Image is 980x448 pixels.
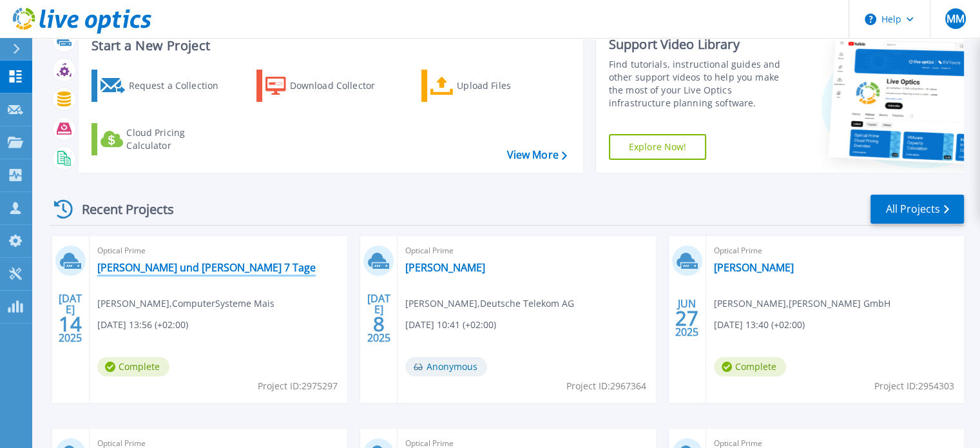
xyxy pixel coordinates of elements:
[609,36,794,53] div: Support Video Library
[59,318,82,329] span: 14
[367,295,391,342] div: [DATE] 2025
[290,73,393,99] div: Download Collector
[373,318,385,329] span: 8
[97,357,169,376] span: Complete
[609,134,707,160] a: Explore Now!
[126,126,229,152] div: Cloud Pricing Calculator
[870,195,964,224] a: All Projects
[421,70,565,102] a: Upload Files
[97,318,188,332] span: [DATE] 13:56 (+02:00)
[405,318,496,332] span: [DATE] 10:41 (+02:00)
[566,379,646,393] span: Project ID: 2967364
[128,73,231,99] div: Request a Collection
[405,244,648,258] span: Optical Prime
[946,14,964,24] span: MM
[405,357,487,376] span: Anonymous
[714,261,794,274] a: [PERSON_NAME]
[258,379,338,393] span: Project ID: 2975297
[91,70,235,102] a: Request a Collection
[91,123,235,155] a: Cloud Pricing Calculator
[714,244,956,258] span: Optical Prime
[714,357,786,376] span: Complete
[405,261,485,274] a: [PERSON_NAME]
[50,193,191,225] div: Recent Projects
[714,318,805,332] span: [DATE] 13:40 (+02:00)
[256,70,400,102] a: Download Collector
[97,297,274,311] span: [PERSON_NAME] , ComputerSysteme Mais
[874,379,954,393] span: Project ID: 2954303
[58,295,82,342] div: [DATE] 2025
[405,297,574,311] span: [PERSON_NAME] , Deutsche Telekom AG
[91,39,566,53] h3: Start a New Project
[97,261,316,274] a: [PERSON_NAME] und [PERSON_NAME] 7 Tage
[506,149,566,161] a: View More
[609,58,794,110] div: Find tutorials, instructional guides and other support videos to help you make the most of your L...
[714,297,890,311] span: [PERSON_NAME] , [PERSON_NAME] GmbH
[675,313,698,324] span: 27
[457,73,560,99] div: Upload Files
[97,244,340,258] span: Optical Prime
[675,295,699,342] div: JUN 2025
